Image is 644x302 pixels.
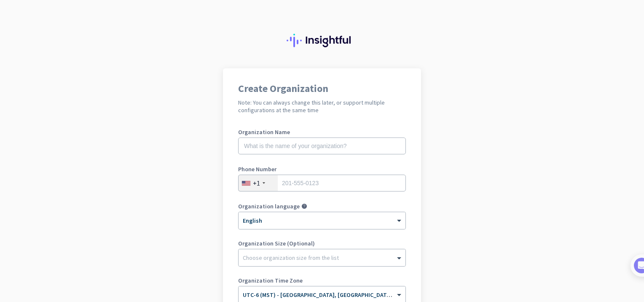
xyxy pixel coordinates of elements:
[287,34,357,47] img: Insightful
[238,166,406,172] label: Phone Number
[238,175,406,191] input: 201-555-0123
[238,138,406,154] input: What is the name of your organization?
[238,203,300,209] label: Organization language
[238,278,406,283] label: Organization Time Zone
[301,203,307,209] i: help
[238,84,406,94] h1: Create Organization
[238,129,406,135] label: Organization Name
[238,99,406,114] h2: Note: You can always change this later, or support multiple configurations at the same time
[238,240,406,246] label: Organization Size (Optional)
[253,179,260,187] div: +1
